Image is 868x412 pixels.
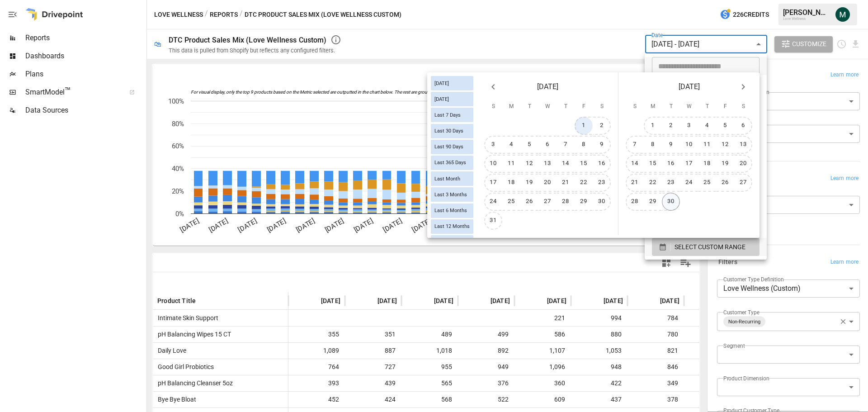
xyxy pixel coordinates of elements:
button: 22 [644,174,662,192]
span: Last 3 Months [431,192,471,198]
button: 3 [484,136,502,154]
button: 10 [680,136,698,154]
button: 15 [644,155,662,173]
span: Thursday [699,98,715,116]
button: 29 [575,193,593,211]
button: 20 [538,174,557,192]
span: [DATE] [431,81,453,86]
span: Wednesday [681,98,697,116]
button: 9 [662,136,680,154]
span: Wednesday [539,98,556,116]
button: 5 [520,136,538,154]
div: Last Month [431,171,473,186]
button: 15 [575,155,593,173]
button: 13 [734,136,752,154]
div: Last 3 Months [431,187,473,202]
span: [DATE] [537,81,558,93]
span: Monday [503,98,519,116]
div: [DATE] [431,92,473,106]
div: Last 30 Days [431,124,473,138]
button: 21 [557,174,575,192]
button: 11 [698,136,716,154]
div: [DATE] [431,76,473,90]
button: 19 [716,155,734,173]
button: 28 [557,193,575,211]
button: 30 [662,193,680,211]
button: 23 [593,174,611,192]
span: Friday [576,98,592,116]
span: Last 30 Days [431,128,467,134]
button: 20 [734,155,752,173]
button: 23 [662,174,680,192]
button: 22 [575,174,593,192]
span: Friday [717,98,733,116]
button: 8 [644,136,662,154]
button: 31 [484,212,502,230]
button: SELECT CUSTOM RANGE [652,238,759,256]
div: Last Year [431,235,473,250]
button: 24 [680,174,698,192]
span: Tuesday [521,98,538,116]
span: Saturday [594,98,610,116]
button: 19 [520,174,538,192]
button: 7 [626,136,644,154]
button: 30 [593,193,611,211]
button: 1 [644,117,662,135]
button: 16 [593,155,611,173]
button: 11 [502,155,520,173]
span: Last 365 Days [431,160,470,166]
button: 29 [644,193,662,211]
button: 2 [593,117,611,135]
button: 4 [698,117,716,135]
div: Last 90 Days [431,140,473,154]
span: Thursday [557,98,574,116]
button: Next month [734,78,752,96]
span: Sunday [485,98,501,116]
button: 17 [680,155,698,173]
span: Tuesday [663,98,679,116]
span: Sunday [627,98,643,116]
button: 8 [575,136,593,154]
div: Last 7 Days [431,108,473,122]
div: Last 365 Days [431,156,473,170]
button: 18 [502,174,520,192]
button: 1 [575,117,593,135]
span: Monday [645,98,661,116]
button: 5 [716,117,734,135]
button: 12 [716,136,734,154]
button: 9 [593,136,611,154]
button: 3 [680,117,698,135]
button: 2 [662,117,680,135]
button: 16 [662,155,680,173]
button: 7 [557,136,575,154]
button: 26 [520,193,538,211]
button: 18 [698,155,716,173]
span: Last 12 Months [431,223,473,229]
button: 25 [698,174,716,192]
span: SELECT CUSTOM RANGE [675,242,745,253]
button: 28 [626,193,644,211]
button: 10 [484,155,502,173]
button: 13 [538,155,557,173]
button: 14 [557,155,575,173]
button: 26 [716,174,734,192]
button: 6 [734,117,752,135]
button: 6 [538,136,557,154]
span: Last Month [431,176,464,182]
button: 27 [734,174,752,192]
span: Last 90 Days [431,144,467,150]
span: [DATE] [679,81,700,93]
span: Last 7 Days [431,112,464,118]
button: 21 [626,174,644,192]
button: 12 [520,155,538,173]
button: 24 [484,193,502,211]
button: 25 [502,193,520,211]
div: Last 6 Months [431,204,473,218]
button: 14 [626,155,644,173]
span: Saturday [735,98,751,116]
span: Last 6 Months [431,208,471,213]
button: 17 [484,174,502,192]
span: [DATE] [431,96,453,102]
div: Last 12 Months [431,219,473,234]
button: Previous month [484,78,502,96]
